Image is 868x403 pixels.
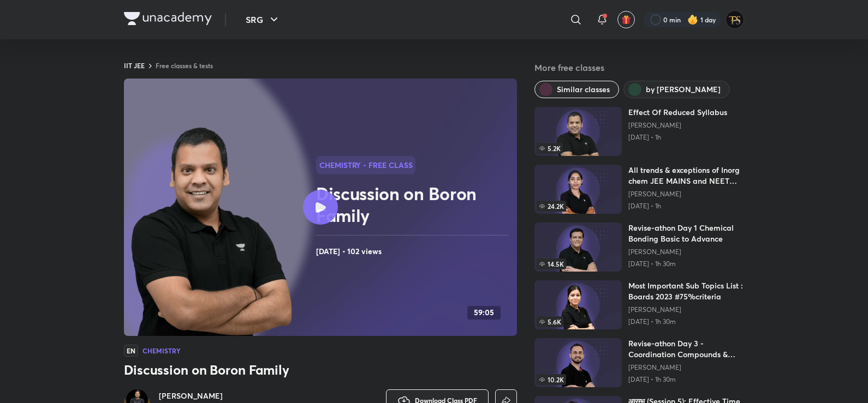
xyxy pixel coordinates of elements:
[124,345,138,357] span: EN
[628,317,744,326] p: [DATE] • 1h 30m
[628,107,727,118] h6: Effect Of Reduced Syllabus
[159,390,234,401] a: [PERSON_NAME]
[628,305,744,314] a: [PERSON_NAME]
[623,81,730,98] button: by Piyush Maheshwari
[537,258,566,269] span: 14.5K
[628,133,727,142] p: [DATE] • 1h
[687,14,698,25] img: streak
[124,361,517,378] h3: Discussion on Boron Family
[628,222,744,244] h6: Revise-athon Day 1 Chemical Bonding Basic to Advance
[124,12,212,25] img: Company Logo
[628,165,744,187] h6: All trends & exceptions of Inorg chem JEE MAINS and NEET MUST DO
[537,201,566,212] span: 24.2K
[628,280,744,302] h6: Most Important Sub Topics List : Boards 2023 #75%criteria
[537,143,563,154] span: 5.2K
[156,61,213,70] a: Free classes & tests
[537,374,566,385] span: 10.2K
[142,347,180,354] h4: Chemistry
[628,375,744,384] p: [DATE] • 1h 30m
[628,248,744,256] a: [PERSON_NAME]
[534,81,619,98] button: Similar classes
[628,202,744,210] p: [DATE] • 1h
[621,15,631,25] img: avatar
[628,260,744,268] p: [DATE] • 1h 30m
[557,84,610,95] span: Similar classes
[617,11,635,28] button: avatar
[316,244,513,258] h4: [DATE] • 102 views
[628,121,727,130] a: [PERSON_NAME]
[628,190,744,199] a: [PERSON_NAME]
[474,308,494,317] h4: 59:05
[726,10,744,29] img: Tanishq Sahu
[628,363,744,372] a: [PERSON_NAME]
[537,316,563,327] span: 5.6K
[124,61,145,70] a: IIT JEE
[628,338,744,360] h6: Revise-athon Day 3 - Coordination Compounds & Environmental Chemistry
[316,183,513,226] h2: Discussion on Boron Family
[534,61,744,74] h5: More free classes
[646,84,721,95] span: by Piyush Maheshwari
[124,12,212,28] a: Company Logo
[239,9,287,31] button: SRG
